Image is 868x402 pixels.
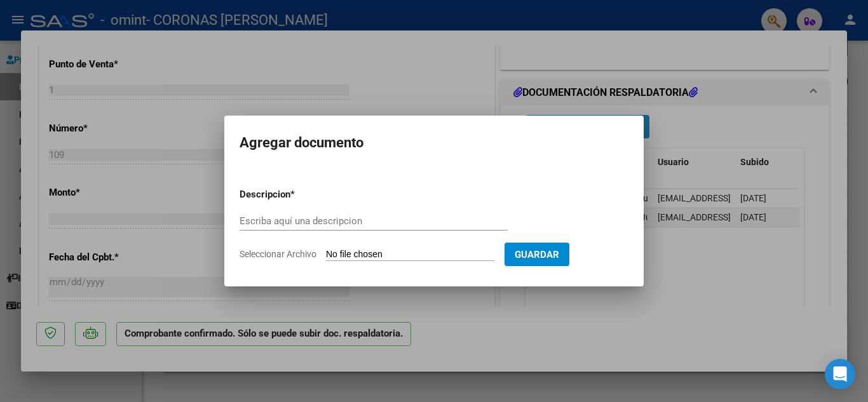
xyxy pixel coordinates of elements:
[240,187,356,202] p: Descripcion
[825,359,855,389] div: Open Intercom Messenger
[240,249,316,259] span: Seleccionar Archivo
[515,249,559,260] span: Guardar
[505,243,569,266] button: Guardar
[240,131,628,155] h2: Agregar documento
